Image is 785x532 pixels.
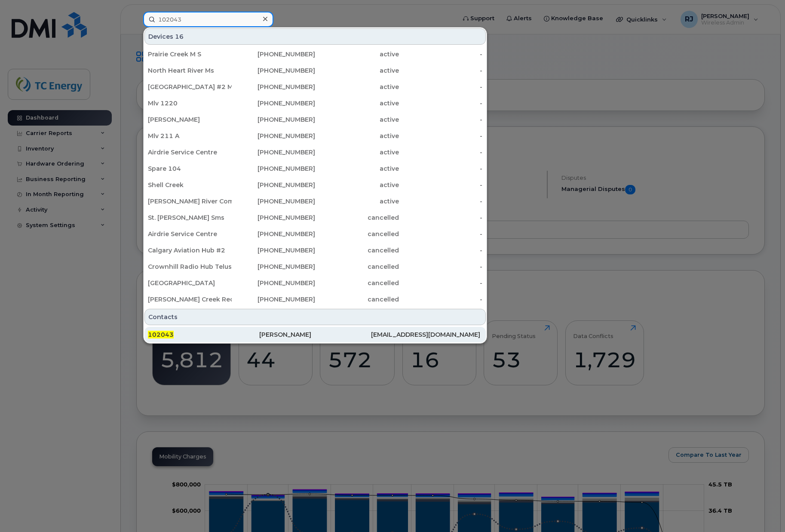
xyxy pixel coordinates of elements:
div: cancelled [315,279,399,287]
a: Prairie Creek M S[PHONE_NUMBER]active- [144,46,486,62]
a: [GEOGRAPHIC_DATA][PHONE_NUMBER]cancelled- [144,275,486,291]
div: [PHONE_NUMBER] [232,83,316,91]
div: North Heart River Ms [148,66,232,75]
div: - [399,83,483,91]
div: [PERSON_NAME] River Compressor Sta [148,197,232,206]
div: Airdrie Service Centre [148,230,232,238]
div: [PHONE_NUMBER] [232,230,316,238]
div: [PHONE_NUMBER] [232,246,316,255]
div: [PERSON_NAME] [148,115,232,124]
div: [PHONE_NUMBER] [232,164,316,173]
div: [EMAIL_ADDRESS][DOMAIN_NAME] [371,330,482,339]
div: - [399,132,483,140]
div: [PHONE_NUMBER] [232,279,316,287]
div: - [399,213,483,222]
div: - [399,181,483,189]
div: St. [PERSON_NAME] Sms [148,213,232,222]
div: Airdrie Service Centre [148,148,232,157]
a: St. [PERSON_NAME] Sms[PHONE_NUMBER]cancelled- [144,210,486,225]
div: [PHONE_NUMBER] [232,262,316,271]
div: active [315,164,399,173]
a: Spare 104[PHONE_NUMBER]active- [144,161,486,176]
div: active [315,115,399,124]
div: Mlv 1220 [148,99,232,108]
div: [PHONE_NUMBER] [232,99,316,108]
a: Airdrie Service Centre[PHONE_NUMBER]active- [144,145,486,160]
a: Crownhill Radio Hub Telus[PHONE_NUMBER]cancelled- [144,259,486,274]
div: - [399,246,483,255]
div: [PERSON_NAME] Creek Receipt Meter Station [148,295,232,304]
a: [PERSON_NAME] Creek Receipt Meter Station[PHONE_NUMBER]cancelled- [144,292,486,307]
div: cancelled [315,230,399,238]
div: - [399,66,483,75]
span: 102043 [148,331,174,338]
div: active [315,181,399,189]
iframe: Messenger Launcher [748,495,779,526]
a: Mlv 1220[PHONE_NUMBER]active- [144,95,486,111]
a: Shell Creek[PHONE_NUMBER]active- [144,177,486,193]
div: Crownhill Radio Hub Telus [148,262,232,271]
div: [PHONE_NUMBER] [232,66,316,75]
div: active [315,132,399,140]
span: 16 [175,32,184,41]
div: Contacts [144,309,486,325]
div: [PHONE_NUMBER] [232,197,316,206]
div: - [399,50,483,58]
div: [PHONE_NUMBER] [232,148,316,157]
div: - [399,262,483,271]
div: active [315,197,399,206]
a: Mlv 211 A[PHONE_NUMBER]active- [144,128,486,144]
div: - [399,164,483,173]
div: cancelled [315,295,399,304]
a: [PERSON_NAME][PHONE_NUMBER]active- [144,112,486,127]
a: [PERSON_NAME] River Compressor Sta[PHONE_NUMBER]active- [144,194,486,209]
div: [PHONE_NUMBER] [232,181,316,189]
div: - [399,279,483,287]
div: [PHONE_NUMBER] [232,213,316,222]
div: active [315,83,399,91]
div: active [315,66,399,75]
div: [PHONE_NUMBER] [232,50,316,58]
div: Shell Creek [148,181,232,189]
a: Airdrie Service Centre[PHONE_NUMBER]cancelled- [144,226,486,242]
div: - [399,197,483,206]
div: cancelled [315,262,399,271]
a: [GEOGRAPHIC_DATA] #2 Meter[PHONE_NUMBER]active- [144,79,486,95]
div: Devices [144,28,486,45]
div: active [315,50,399,58]
div: [PHONE_NUMBER] [232,115,316,124]
div: [PHONE_NUMBER] [232,295,316,304]
a: North Heart River Ms[PHONE_NUMBER]active- [144,63,486,78]
div: [PERSON_NAME] [259,330,371,339]
div: - [399,230,483,238]
div: cancelled [315,246,399,255]
div: - [399,99,483,108]
div: [GEOGRAPHIC_DATA] #2 Meter [148,83,232,91]
div: - [399,115,483,124]
div: Calgary Aviation Hub #2 [148,246,232,255]
a: Calgary Aviation Hub #2[PHONE_NUMBER]cancelled- [144,243,486,258]
div: - [399,295,483,304]
div: [PHONE_NUMBER] [232,132,316,140]
div: active [315,99,399,108]
div: Spare 104 [148,164,232,173]
div: cancelled [315,213,399,222]
div: Mlv 211 A [148,132,232,140]
div: active [315,148,399,157]
div: - [399,148,483,157]
a: 102043[PERSON_NAME][EMAIL_ADDRESS][DOMAIN_NAME] [144,327,486,342]
div: Prairie Creek M S [148,50,232,58]
div: [GEOGRAPHIC_DATA] [148,279,232,287]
